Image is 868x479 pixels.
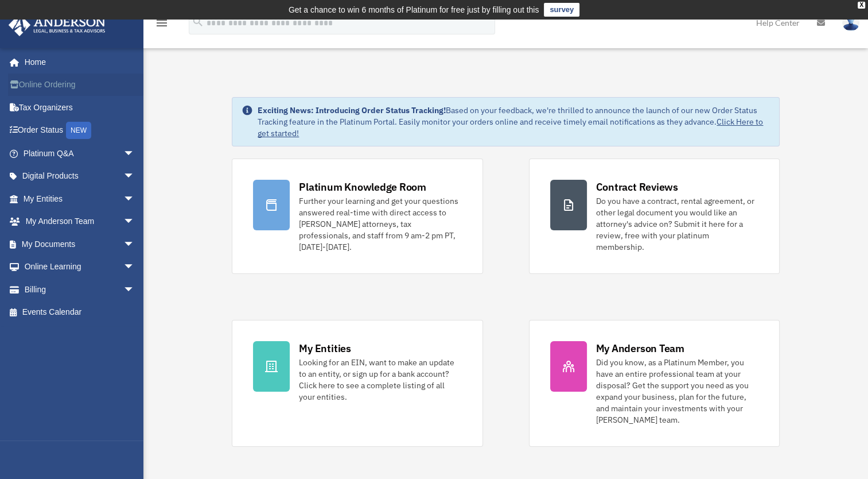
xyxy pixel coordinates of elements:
a: Billingarrow_drop_down [8,278,152,301]
a: Contract Reviews Do you have a contract, rental agreement, or other legal document you would like... [529,159,780,274]
div: Contract Reviews [596,180,678,194]
a: menu [155,20,169,30]
div: Get a chance to win 6 months of Platinum for free just by filling out this [289,3,539,17]
span: arrow_drop_down [123,256,146,279]
div: Do you have a contract, rental agreement, or other legal document you would like an attorney's ad... [596,195,758,253]
a: Tax Organizers [8,96,152,119]
div: close [858,2,865,9]
span: arrow_drop_down [123,278,146,302]
a: Platinum Q&Aarrow_drop_down [8,142,152,165]
i: search [192,16,204,28]
span: arrow_drop_down [123,210,146,234]
span: arrow_drop_down [123,233,146,256]
div: Further your learning and get your questions answered real-time with direct access to [PERSON_NAM... [299,195,461,253]
a: Order StatusNEW [8,119,152,142]
a: My Documentsarrow_drop_down [8,233,152,256]
div: NEW [66,122,91,139]
img: User Pic [842,14,859,31]
a: Events Calendar [8,301,152,324]
a: Click Here to get started! [258,117,763,138]
a: Digital Productsarrow_drop_down [8,165,152,188]
a: My Entities Looking for an EIN, want to make an update to an entity, or sign up for a bank accoun... [232,320,482,447]
img: Anderson Advisors Platinum Portal [5,14,109,36]
div: Based on your feedback, we're thrilled to announce the launch of our new Order Status Tracking fe... [258,105,769,139]
i: menu [155,16,169,30]
a: My Anderson Teamarrow_drop_down [8,210,152,233]
a: Home [8,51,146,74]
a: survey [544,3,579,17]
a: My Entitiesarrow_drop_down [8,187,152,210]
div: My Entities [299,341,351,356]
a: Platinum Knowledge Room Further your learning and get your questions answered real-time with dire... [232,159,482,274]
div: Did you know, as a Platinum Member, you have an entire professional team at your disposal? Get th... [596,357,758,426]
a: Online Ordering [8,74,152,96]
span: arrow_drop_down [123,165,146,188]
strong: Exciting News: Introducing Order Status Tracking! [258,105,446,115]
div: Looking for an EIN, want to make an update to an entity, or sign up for a bank account? Click her... [299,357,461,403]
span: arrow_drop_down [123,142,146,165]
div: My Anderson Team [596,341,684,356]
a: Online Learningarrow_drop_down [8,256,152,279]
span: arrow_drop_down [123,187,146,211]
a: My Anderson Team Did you know, as a Platinum Member, you have an entire professional team at your... [529,320,780,447]
div: Platinum Knowledge Room [299,180,426,194]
